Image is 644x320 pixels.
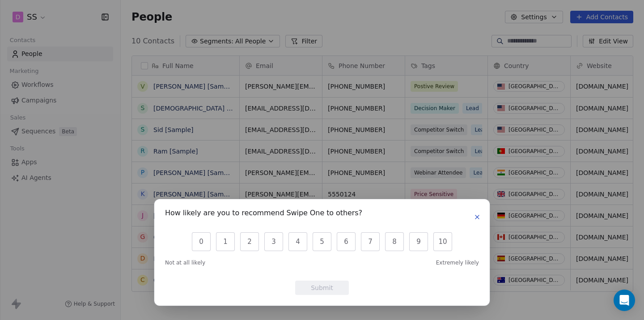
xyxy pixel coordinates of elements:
[436,259,479,266] span: Extremely likely
[313,232,331,251] button: 5
[240,232,259,251] button: 2
[192,232,211,251] button: 0
[295,281,349,295] button: Submit
[361,232,380,251] button: 7
[288,232,307,251] button: 4
[165,210,362,219] h1: How likely are you to recommend Swipe One to others?
[264,232,283,251] button: 3
[337,232,356,251] button: 6
[165,259,205,266] span: Not at all likely
[216,232,235,251] button: 1
[433,232,452,251] button: 10
[409,232,428,251] button: 9
[385,232,404,251] button: 8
